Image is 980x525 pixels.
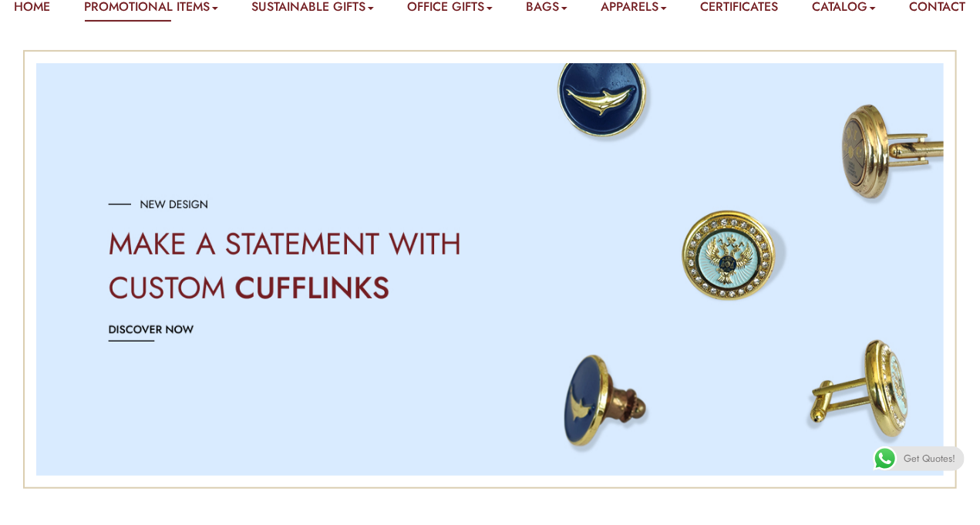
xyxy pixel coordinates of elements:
[36,63,944,476] div: Image Carousel
[904,446,955,471] span: Get Quotes!
[36,63,944,476] img: banner-coverage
